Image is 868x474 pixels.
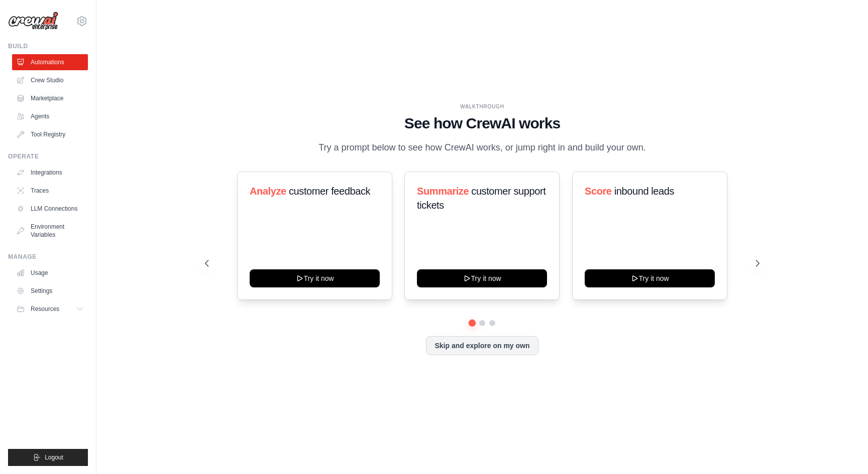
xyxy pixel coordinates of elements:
[12,183,88,199] a: Traces
[12,165,88,181] a: Integrations
[12,72,88,88] a: Crew Studio
[250,186,286,197] span: Analyze
[417,269,547,287] button: Try it now
[585,186,612,197] span: Score
[8,12,58,31] img: Logo
[313,140,651,155] p: Try a prompt below to see how CrewAI works, or jump right in and build your own.
[12,108,88,124] a: Agents
[8,449,88,466] button: Logout
[31,305,59,313] span: Resources
[289,186,370,197] span: customer feedback
[12,90,88,106] a: Marketplace
[818,426,868,474] iframe: Chat Widget
[205,114,759,132] h1: See how CrewAI works
[12,126,88,142] a: Tool Registry
[417,186,469,197] span: Summarize
[417,186,546,211] span: customer support tickets
[250,269,380,287] button: Try it now
[12,283,88,299] a: Settings
[12,219,88,243] a: Environment Variables
[426,336,538,355] button: Skip and explore on my own
[585,269,715,287] button: Try it now
[614,186,674,197] span: inbound leads
[8,152,88,161] div: Operate
[12,201,88,217] a: LLM Connections
[12,54,88,70] a: Automations
[12,265,88,281] a: Usage
[8,253,88,261] div: Manage
[8,42,88,50] div: Build
[205,103,759,110] div: WALKTHROUGH
[12,301,88,317] button: Resources
[45,453,63,461] span: Logout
